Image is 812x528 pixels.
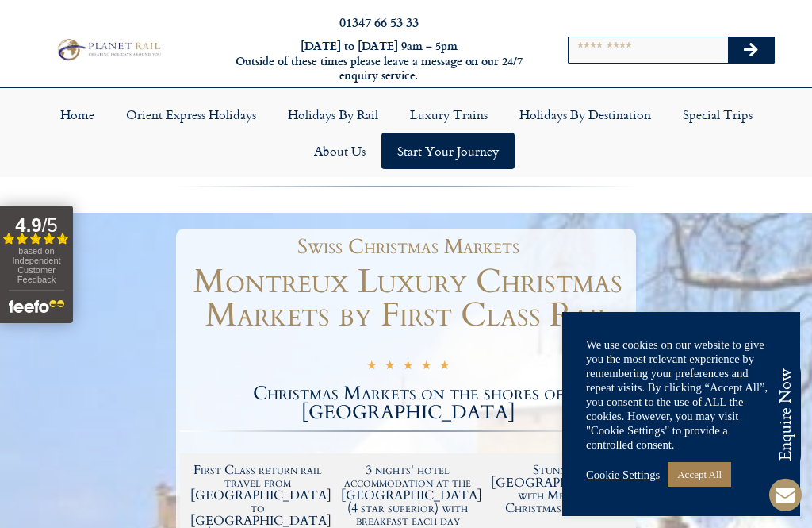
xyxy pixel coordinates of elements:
[8,96,804,169] nav: Menu
[188,237,628,257] h1: Swiss Christmas Markets
[586,337,776,452] div: We use cookies on our website to give you the most relevant experience by remembering your prefer...
[491,464,626,515] h2: Stunning [GEOGRAPHIC_DATA] with Medieval Christmas Markets
[110,96,272,133] a: Orient Express Holidays
[728,37,774,63] button: Search
[381,133,515,169] a: Start your Journey
[180,265,636,332] h1: Montreux Luxury Christmas Markets by First Class Rail
[366,360,377,375] i: ★
[421,360,431,375] i: ★
[586,468,660,482] a: Cookie Settings
[339,13,419,31] a: 01347 66 53 33
[403,360,413,375] i: ★
[180,384,636,422] h2: Christmas Markets on the shores of [GEOGRAPHIC_DATA]
[298,133,381,169] a: About Us
[366,358,450,375] div: 5/5
[272,96,394,133] a: Holidays by Rail
[394,96,504,133] a: Luxury Trains
[385,360,395,375] i: ★
[667,96,768,133] a: Special Trips
[44,96,110,133] a: Home
[341,464,476,527] h2: 3 nights' hotel accommodation at the [GEOGRAPHIC_DATA] (4 star superior) with breakfast each day
[439,360,450,375] i: ★
[504,96,667,133] a: Holidays by Destination
[53,37,163,64] img: Planet Rail Train Holidays Logo
[668,462,731,487] a: Accept All
[220,39,538,83] h6: [DATE] to [DATE] 9am – 5pm Outside of these times please leave a message on our 24/7 enquiry serv...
